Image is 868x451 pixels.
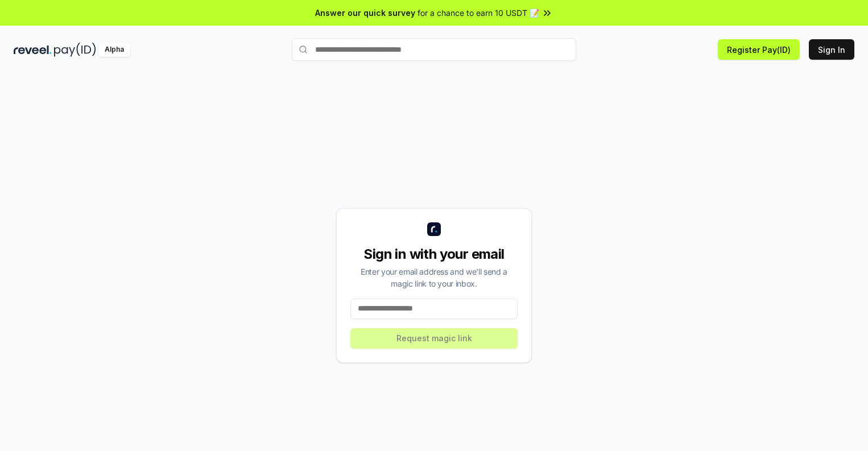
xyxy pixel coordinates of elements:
div: Sign in with your email [350,245,518,263]
span: for a chance to earn 10 USDT 📝 [418,7,539,19]
img: pay_id [54,43,96,57]
div: Alpha [98,43,130,57]
button: Sign In [809,39,854,60]
div: Enter your email address and we’ll send a magic link to your inbox. [350,266,518,289]
button: Register Pay(ID) [718,39,800,60]
img: logo_small [427,222,441,236]
img: reveel_dark [14,43,52,57]
span: Answer our quick survey [315,7,415,19]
